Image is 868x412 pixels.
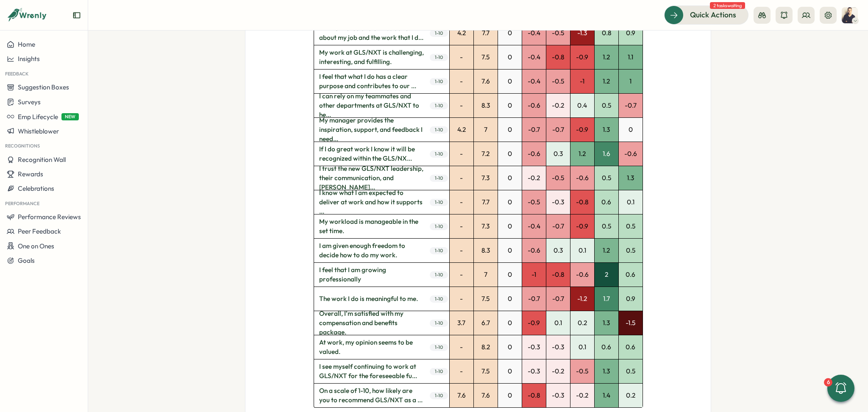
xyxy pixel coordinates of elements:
div: -0.2 [570,384,594,407]
div: 7.6 [450,384,473,407]
div: - [450,45,473,69]
div: -0.4 [522,70,546,93]
div: 0.3 [546,239,570,262]
div: 0.4 [570,94,594,117]
div: -0.2 [546,359,570,383]
span: Whistleblower [18,127,59,135]
div: -0.2 [546,94,570,117]
div: 8.3 [474,94,498,117]
div: 0 [619,118,643,142]
div: 0.1 [619,190,643,214]
div: -1.2 [570,287,594,311]
div: -0.7 [546,214,570,238]
span: On a scale of 1-10, how likely are you to recommend GLS/NXT as a ... [314,384,429,407]
button: Expand sidebar [72,11,81,19]
div: 1.6 [595,142,618,166]
div: 7 [474,118,498,142]
span: 1 - 10 [430,223,448,230]
div: 0.5 [619,359,643,383]
span: 1 - 10 [430,102,448,109]
span: 1 - 10 [430,150,448,158]
span: 1 - 10 [430,392,448,399]
div: 1.7 [595,287,618,311]
div: -0.8 [570,190,594,214]
div: -0.5 [522,190,546,214]
div: 6.7 [474,311,498,335]
span: 1 - 10 [430,126,448,134]
div: -0.7 [619,94,643,117]
div: 0.6 [595,190,618,214]
div: 7.5 [474,45,498,69]
span: I trust the new GLS/NXT leadership, their communication, and [PERSON_NAME]... [314,166,429,190]
div: 0.5 [595,166,618,190]
div: -0.3 [546,384,570,407]
div: 7.6 [474,70,498,93]
div: -0.5 [570,359,594,383]
div: 0 [498,359,522,383]
div: 0 [498,166,522,190]
div: 0 [498,335,522,359]
span: Peer Feedback [18,227,61,235]
div: -0.7 [522,287,546,311]
div: -0.3 [546,335,570,359]
div: 1.3 [595,118,618,142]
div: 0 [498,94,522,117]
div: 0 [498,287,522,311]
span: 1 - 10 [430,320,448,327]
div: 2 [595,263,618,287]
div: 7.7 [474,21,498,45]
div: - [450,214,473,238]
span: 1 - 10 [430,271,448,278]
div: - [450,359,473,383]
div: -0.6 [570,166,594,190]
div: 1 [619,70,643,93]
div: -0.5 [546,21,570,45]
div: 1.2 [595,45,618,69]
div: 7.3 [474,166,498,190]
span: I feel that what I do has a clear purpose and contributes to our ... [314,70,429,93]
div: -0.7 [522,118,546,142]
div: -0.6 [522,239,546,262]
span: I can rely on my teammates and other departments at GLS/NXT to he... [314,94,429,117]
div: 0.3 [546,142,570,166]
div: 7.6 [474,384,498,407]
span: One on Ones [18,242,54,250]
div: -0.3 [546,190,570,214]
div: 4.2 [450,21,473,45]
div: -0.4 [522,45,546,69]
span: Recognition Wall [18,156,66,164]
span: I'm motivated and enthusiastic about my job and the work that I d... [314,21,429,45]
span: Performance Reviews [18,213,81,221]
div: -1 [522,263,546,287]
div: 7.2 [474,142,498,166]
div: 0.1 [570,239,594,262]
div: 1.1 [619,45,643,69]
div: 1.4 [595,384,618,407]
div: 0 [498,263,522,287]
div: 8.3 [474,239,498,262]
div: -1 [570,70,594,93]
div: - [450,70,473,93]
button: Jens Christenhuss [842,7,858,23]
div: -0.3 [522,335,546,359]
span: Rewards [18,170,43,178]
span: Insights [18,55,40,63]
div: 0 [498,21,522,45]
div: -0.8 [546,263,570,287]
div: 7 [474,263,498,287]
span: NEW [61,113,79,120]
div: 8.2 [474,335,498,359]
div: 0 [498,214,522,238]
span: Surveys [18,98,41,106]
div: 3.7 [450,311,473,335]
span: My workload is manageable in the set time. [314,214,429,238]
span: 2 tasks waiting [710,2,745,9]
span: 1 - 10 [430,344,448,351]
div: - [450,239,473,262]
div: -0.3 [522,359,546,383]
div: 0.5 [595,214,618,238]
div: - [450,166,473,190]
div: 0.5 [619,239,643,262]
div: 1.3 [619,166,643,190]
div: 0.6 [619,335,643,359]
